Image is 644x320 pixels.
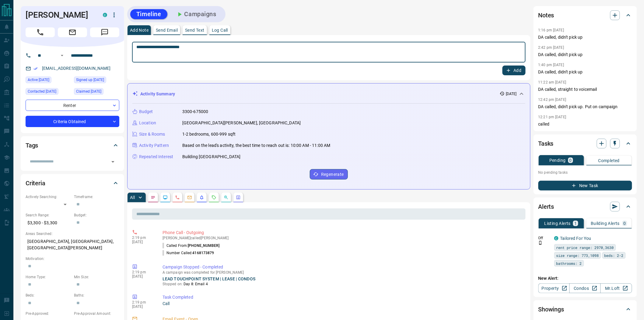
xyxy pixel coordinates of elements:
p: Listing Alerts [544,221,571,226]
span: Call [26,27,55,37]
div: Criteria [26,176,119,190]
span: Signed up [DATE] [76,77,104,83]
p: 0 [569,158,572,162]
p: Areas Searched: [26,231,119,236]
span: Contacted [DATE] [28,88,56,94]
svg: Listing Alerts [199,195,204,200]
p: Add Note [130,28,149,32]
button: Timeline [130,9,167,19]
p: Off [538,235,551,241]
p: Home Type: [26,274,71,280]
div: condos.ca [103,13,107,17]
svg: Agent Actions [236,195,241,200]
p: 12:42 pm [DATE] [538,98,566,102]
p: 12:21 pm [DATE] [538,115,566,119]
a: [EMAIL_ADDRESS][DOMAIN_NAME] [42,66,111,71]
h1: [PERSON_NAME] [26,10,94,20]
p: Location [139,120,156,126]
p: Pre-Approved: [26,311,71,316]
p: [DATE] [132,304,153,309]
p: 2:42 pm [DATE] [538,45,564,50]
div: Sat Jun 13 2020 [74,76,119,85]
p: 3300-675000 [182,108,208,115]
span: Message [90,27,119,37]
div: Showings [538,302,632,317]
p: Completed [598,158,620,163]
h2: Notes [538,10,554,20]
p: [DATE] [132,240,153,244]
a: LEAD TOUCHPOINT SYSTEM | LEASE | CONDOS [163,276,255,281]
div: Tue Aug 05 2025 [26,76,71,85]
button: Open [58,52,66,59]
svg: Email Verified [33,66,38,71]
p: No pending tasks [538,168,632,177]
span: Claimed [DATE] [76,88,101,94]
p: [DATE] [132,274,153,279]
svg: Emails [187,195,192,200]
p: DA called, didn't pick up [538,34,632,41]
p: 11:22 am [DATE] [538,80,566,84]
button: Campaigns [170,9,222,19]
p: [GEOGRAPHIC_DATA][PERSON_NAME], [GEOGRAPHIC_DATA] [182,120,301,126]
p: 1:16 pm [DATE] [538,28,564,32]
p: All [130,195,135,200]
button: New Task [538,181,632,190]
p: Campaign Stopped - Completed [163,264,523,270]
span: [PHONE_NUMBER] [188,244,219,248]
span: bathrooms: 2 [556,260,582,266]
button: Open [109,158,117,166]
p: Building [GEOGRAPHIC_DATA] [182,154,240,160]
div: Sat Jun 13 2020 [74,88,119,97]
p: Pending [549,158,566,162]
p: Phone Call - Outgoing [163,229,523,236]
p: DA called, didn't pick up [538,69,632,75]
p: 2:19 pm [132,236,153,240]
span: size range: 773,1098 [556,252,599,258]
p: Actively Searching: [26,194,71,200]
p: Search Range: [26,212,71,218]
p: Log Call [212,28,228,32]
svg: Opportunities [224,195,229,200]
p: Send Email [156,28,178,32]
p: New Alert: [538,275,632,282]
h2: Tags [26,140,38,150]
p: [PERSON_NAME] called [PERSON_NAME] [163,236,523,240]
h2: Showings [538,304,564,314]
p: [GEOGRAPHIC_DATA], [GEOGRAPHIC_DATA], [GEOGRAPHIC_DATA][PERSON_NAME] [26,236,119,253]
p: Building Alerts [591,221,620,226]
svg: Notes [151,195,156,200]
p: called [538,121,632,127]
div: condos.ca [554,236,558,240]
p: Budget: [74,212,119,218]
p: A campaign was completed for [PERSON_NAME] [163,270,523,275]
p: 1:40 pm [DATE] [538,63,564,67]
p: Beds: [26,293,71,298]
h2: Alerts [538,202,554,212]
p: Timeframe: [74,194,119,200]
p: Stopped on: [163,281,523,287]
span: rent price range: 2970,3630 [556,244,614,251]
span: Day 8: Email 4 [184,282,208,286]
div: Notes [538,8,632,23]
p: Pre-Approval Amount: [74,311,119,316]
span: beds: 2-2 [604,252,624,258]
p: Send Text [185,28,205,32]
p: Activity Pattern [139,142,169,149]
p: Call [163,300,523,307]
a: Tailored For You [560,236,591,241]
p: 1 [574,221,577,226]
span: 4168173879 [193,251,214,255]
p: Based on the lead's activity, the best time to reach out is: 10:00 AM - 11:00 AM [182,142,331,149]
p: DA called, straight to voicemail [538,86,632,93]
p: Called From: [163,243,219,248]
a: Condos [569,283,601,293]
p: Baths: [74,293,119,298]
p: $3,300 - $3,300 [26,218,71,228]
svg: Requests [212,195,216,200]
div: Alerts [538,199,632,214]
svg: Push Notification Only [538,241,543,245]
button: Add [502,66,526,75]
p: Size & Rooms [139,131,165,137]
a: Mr.Loft [600,283,632,293]
h2: Tasks [538,139,554,148]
